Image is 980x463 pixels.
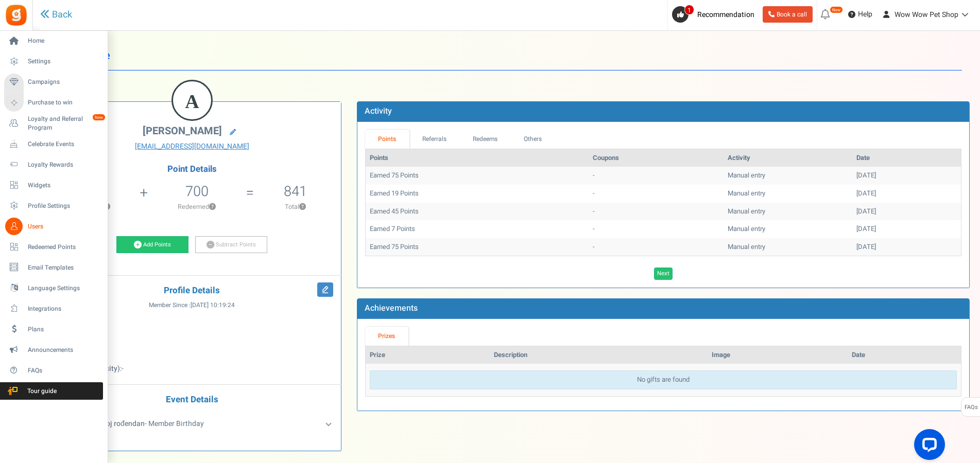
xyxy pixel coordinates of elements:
[589,220,724,238] td: -
[28,366,100,375] span: FAQs
[284,184,307,199] h5: 841
[43,165,341,174] h4: Point Details
[28,202,100,210] span: Profile Settings
[79,418,204,429] span: - Member Birthday
[28,115,103,132] span: Loyalty and Referral Program
[4,176,103,194] a: Widgets
[856,171,957,181] div: [DATE]
[589,149,724,167] th: Coupons
[185,184,209,199] h5: 700
[852,149,961,167] th: Date
[728,206,765,216] span: Manual entry
[848,346,961,364] th: Date
[317,282,333,297] i: Edit Profile
[708,346,848,364] th: Image
[490,346,708,364] th: Description
[28,284,100,293] span: Language Settings
[28,346,100,354] span: Announcements
[299,204,306,210] button: ?
[28,140,100,149] span: Celebrate Events
[4,197,103,215] a: Profile Settings
[4,156,103,173] a: Loyalty Rewards
[51,333,333,343] p: :
[79,418,145,429] b: Unesi svoj rođendan
[4,320,103,338] a: Plans
[365,130,409,149] a: Points
[724,149,852,167] th: Activity
[5,387,77,396] span: Tour guide
[728,170,765,180] span: Manual entry
[92,114,106,121] em: New
[654,268,673,280] a: Next
[366,220,589,238] td: Earned 7 Points
[365,327,408,346] a: Prizes
[844,6,876,23] a: Help
[4,115,103,132] a: Loyalty and Referral Program New
[28,181,100,190] span: Widgets
[4,362,103,379] a: FAQs
[5,4,28,27] img: Gratisfaction
[4,74,103,91] a: Campaigns
[209,204,216,210] button: ?
[697,9,754,20] span: Recommendation
[366,346,490,364] th: Prize
[191,301,235,310] span: [DATE] 10:19:24
[589,203,724,221] td: -
[589,185,724,203] td: -
[366,167,589,185] td: Earned 75 Points
[511,130,555,149] a: Others
[28,243,100,252] span: Redeemed Points
[4,300,103,317] a: Integrations
[28,98,100,107] span: Purchase to win
[684,5,694,15] span: 1
[4,259,103,276] a: Email Templates
[728,188,765,198] span: Manual entry
[149,301,235,310] span: Member Since :
[4,135,103,153] a: Celebrate Events
[51,395,333,405] h4: Event Details
[672,6,759,23] a: 1 Recommendation
[28,57,100,66] span: Settings
[122,363,124,374] span: -
[830,6,843,13] em: New
[116,236,188,254] a: Add Points
[28,222,100,231] span: Users
[28,325,100,334] span: Plans
[728,242,765,252] span: Manual entry
[173,81,211,121] figcaption: A
[51,141,333,152] a: [EMAIL_ADDRESS][DOMAIN_NAME]
[4,94,103,112] a: Purchase to win
[728,224,765,234] span: Manual entry
[195,236,267,254] a: Subtract Points
[143,123,222,138] span: [PERSON_NAME]
[28,78,100,86] span: Campaigns
[51,286,333,296] h4: Profile Details
[149,202,245,211] p: Redeemed
[589,238,724,256] td: -
[856,224,957,234] div: [DATE]
[366,149,589,167] th: Points
[28,263,100,272] span: Email Templates
[365,302,418,314] b: Achievements
[28,161,100,169] span: Loyalty Rewards
[370,370,957,389] div: No gifts are found
[459,130,511,149] a: Redeems
[589,167,724,185] td: -
[409,130,460,149] a: Referrals
[4,279,103,297] a: Language Settings
[51,364,333,374] p: :
[51,348,333,359] p: :
[4,238,103,256] a: Redeemed Points
[28,37,100,45] span: Home
[366,238,589,256] td: Earned 75 Points
[895,9,958,20] span: Wow Wow Pet Shop
[856,207,957,217] div: [DATE]
[4,341,103,359] a: Announcements
[856,242,957,252] div: [DATE]
[763,6,813,23] a: Book a call
[4,53,103,70] a: Settings
[50,41,962,70] h1: User Profile
[365,105,392,117] b: Activity
[51,317,333,328] p: :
